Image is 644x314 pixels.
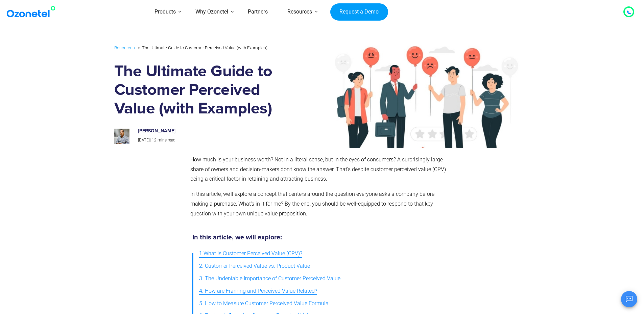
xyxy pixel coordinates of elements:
[199,274,340,284] span: 3. The Undeniable Importance of Customer Perceived Value
[114,44,135,52] a: Resources
[138,128,281,134] h6: [PERSON_NAME]
[190,156,446,182] span: How much is your business worth? Not in a literal sense, but in the eyes of consumers? A surprisi...
[152,138,157,142] span: 12
[199,299,329,309] span: 5. How to Measure Customer Perceived Value Formula
[192,234,449,241] h5: In this article, we will explore:
[199,286,317,296] span: 4. How are Framing and Perceived Value Related?
[158,138,175,142] span: mins read
[199,249,302,259] span: 1.What Is Customer Perceived Value (CPV)?
[138,137,281,144] p: |
[190,191,434,217] span: In this article, we’ll explore a concept that centers around the question everyone asks a company...
[138,138,150,142] span: [DATE]
[114,62,288,118] h1: The Ultimate Guide to Customer Perceived Value (with Examples)
[199,247,302,260] a: 1.What Is Customer Perceived Value (CPV)?
[199,261,310,271] span: 2. Customer Perceived Value vs. Product Value
[114,129,129,144] img: prashanth-kancherla_avatar-200x200.jpeg
[330,3,388,21] a: Request a Demo
[199,285,317,297] a: 4. How are Framing and Perceived Value Related?
[199,260,310,272] a: 2. Customer Perceived Value vs. Product Value
[621,291,637,307] button: Open chat
[136,44,267,52] li: The Ultimate Guide to Customer Perceived Value (with Examples)
[199,272,340,285] a: 3. The Undeniable Importance of Customer Perceived Value
[199,297,329,310] a: 5. How to Measure Customer Perceived Value Formula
